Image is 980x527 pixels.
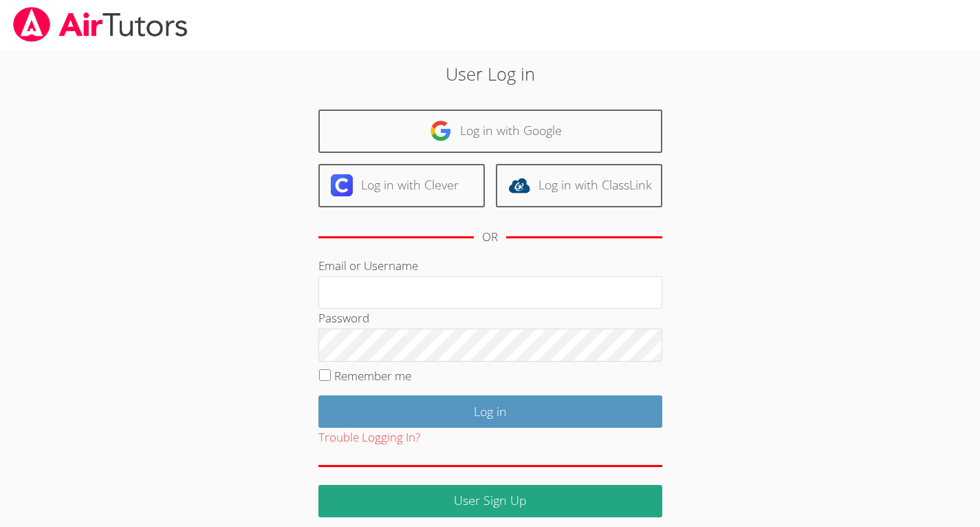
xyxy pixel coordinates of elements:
[331,174,353,196] img: clever-logo-6eab21bc6e7a338710f1a6ff85c0baf02591cd810cc4098c63d3a4b26e2feb20.svg
[226,61,755,87] h2: User Log in
[12,7,189,42] img: airtutors_banner-c4298cdbf04f3fff15de1276eac7730deb9818008684d7c2e4769d2f7ddbe033.png
[318,110,662,153] a: Log in with Google
[496,164,662,207] a: Log in with ClassLink
[430,120,452,142] img: google-logo-50288ca7cdecda66e5e0955fdab243c47b7ad437acaf1139b6f446037453330a.svg
[482,227,498,247] div: OR
[318,310,369,326] label: Password
[508,174,530,196] img: classlink-logo-d6bb404cc1216ec64c9a2012d9dc4662098be43eaf13dc465df04b49fa7ab582.svg
[318,258,418,273] label: Email or Username
[318,485,662,517] a: User Sign Up
[318,428,420,448] button: Trouble Logging In?
[334,368,411,384] label: Remember me
[318,395,662,428] input: Log in
[318,164,485,207] a: Log in with Clever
